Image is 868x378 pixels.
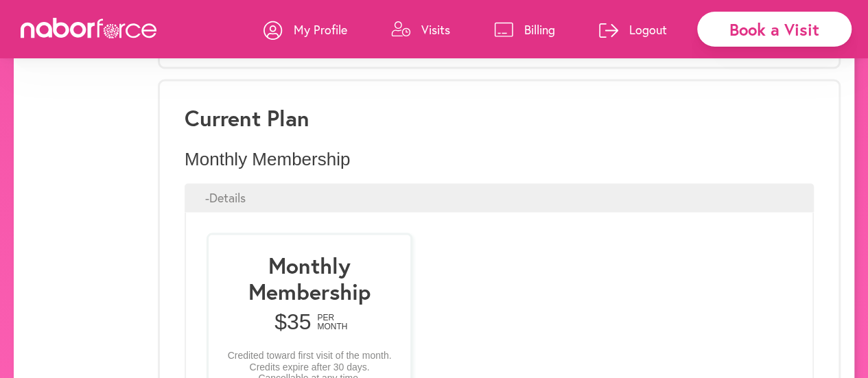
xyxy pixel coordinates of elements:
[629,21,667,38] p: Logout
[185,104,814,130] h3: Current Plan
[494,9,555,50] a: Billing
[185,183,814,212] div: - Details
[263,9,347,50] a: My Profile
[391,9,450,50] a: Visits
[599,9,667,50] a: Logout
[421,21,450,38] p: Visits
[697,12,852,47] div: Book a Visit
[219,252,400,305] h3: Monthly Membership
[219,361,400,373] p: Credits expire after 30 days.
[219,349,400,361] p: Credited toward first visit of the month.
[185,148,814,169] p: Monthly Membership
[294,21,347,38] p: My Profile
[524,21,555,38] p: Billing
[219,308,400,334] p: $ 35
[317,313,344,331] span: per month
